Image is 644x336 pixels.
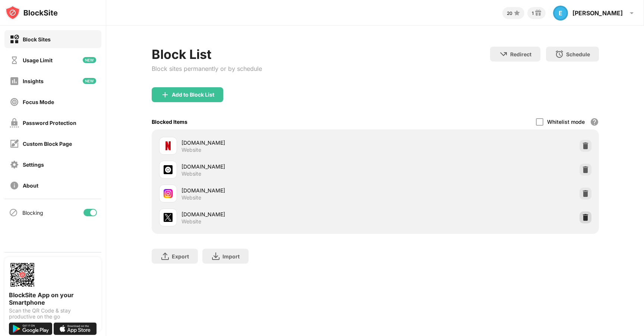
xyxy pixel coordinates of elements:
[553,6,568,21] div: E
[10,118,19,128] img: password-protection-off.svg
[181,186,375,194] div: [DOMAIN_NAME]
[23,161,44,168] div: Settings
[152,65,262,72] div: Block sites permanently or by schedule
[9,291,97,306] div: BlockSite App on your Smartphone
[10,139,19,148] img: customize-block-page-off.svg
[5,5,58,20] img: logo-blocksite.svg
[23,120,76,126] div: Password Protection
[222,253,240,260] div: Import
[23,57,53,63] div: Usage Limit
[152,119,187,125] div: Blocked Items
[83,57,96,63] img: new-icon.svg
[172,253,189,260] div: Export
[512,9,521,18] img: points-small.svg
[181,163,375,170] div: [DOMAIN_NAME]
[181,147,201,153] div: Website
[532,10,534,16] div: 1
[10,181,19,190] img: about-off.svg
[9,323,52,335] img: get-it-on-google-play.svg
[547,119,585,125] div: Whitelist mode
[566,51,590,57] div: Schedule
[172,92,214,98] div: Add to Block List
[152,47,262,62] div: Block List
[181,139,375,147] div: [DOMAIN_NAME]
[572,9,623,17] div: [PERSON_NAME]
[23,36,51,43] div: Block Sites
[9,261,36,288] img: options-page-qr-code.png
[54,323,97,335] img: download-on-the-app-store.svg
[10,76,19,86] img: insights-off.svg
[164,141,173,150] img: favicons
[181,194,201,201] div: Website
[22,210,43,216] div: Blocking
[181,218,201,225] div: Website
[534,9,543,18] img: reward-small.svg
[164,165,173,174] img: favicons
[23,99,54,105] div: Focus Mode
[23,78,44,84] div: Insights
[510,51,531,57] div: Redirect
[83,78,96,84] img: new-icon.svg
[181,210,375,218] div: [DOMAIN_NAME]
[507,10,512,16] div: 20
[10,97,19,107] img: focus-off.svg
[10,56,19,65] img: time-usage-off.svg
[164,213,173,222] img: favicons
[9,208,18,217] img: blocking-icon.svg
[9,308,97,320] div: Scan the QR Code & stay productive on the go
[23,141,72,147] div: Custom Block Page
[164,189,173,198] img: favicons
[10,35,19,44] img: block-on.svg
[23,182,38,189] div: About
[10,160,19,169] img: settings-off.svg
[181,170,201,177] div: Website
